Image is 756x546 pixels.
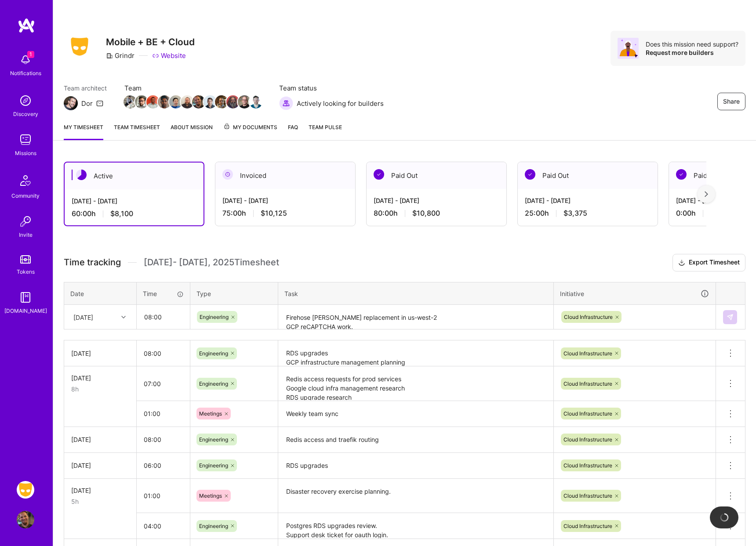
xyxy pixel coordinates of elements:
a: Team Member Avatar [193,94,204,109]
a: Team timesheet [114,123,160,140]
a: User Avatar [15,511,36,528]
span: $8,100 [110,209,133,218]
img: Team Member Avatar [135,95,148,108]
span: Engineering [200,314,229,320]
div: Discovery [13,109,38,119]
input: HH:MM [137,402,190,425]
div: Invite [19,230,33,239]
div: [DATE] [71,435,129,444]
a: My timesheet [64,123,103,140]
div: 8h [71,384,129,394]
img: Team Member Avatar [238,95,251,108]
a: Team Member Avatar [136,94,147,109]
span: Cloud Infrastructure [563,380,612,387]
div: [DOMAIN_NAME] [4,306,47,315]
textarea: RDS upgrades [279,454,552,478]
img: Team Member Avatar [215,95,228,108]
img: Team Architect [64,96,78,110]
th: Type [190,282,278,305]
img: Submit [727,314,734,321]
span: Cloud Infrastructure [563,436,612,443]
span: My Documents [223,123,277,132]
a: Team Member Avatar [227,94,239,109]
div: Missions [15,148,36,158]
div: [DATE] [71,486,129,495]
i: icon Chevron [121,315,126,319]
div: Active [65,163,204,189]
div: [DATE] - [DATE] [222,196,348,205]
div: 25:00 h [525,209,651,218]
span: Team status [279,83,384,93]
a: Team Member Avatar [159,94,170,109]
div: Time [143,289,184,298]
a: My Documents [223,123,277,140]
th: Task [278,282,554,305]
img: logo [18,18,35,33]
i: icon Mail [96,100,103,107]
div: Community [11,191,40,200]
span: Actively looking for builders [297,99,384,108]
input: HH:MM [137,454,190,477]
div: Invoiced [215,162,355,189]
input: HH:MM [137,342,190,365]
span: Meetings [199,492,222,499]
span: Engineering [199,350,228,357]
textarea: Disaster recovery exercise planning. [279,480,552,513]
div: [DATE] [71,349,129,358]
button: Export Timesheet [672,254,745,271]
a: Website [152,51,186,60]
span: $10,125 [261,209,287,218]
div: 75:00 h [222,209,348,218]
input: HH:MM [137,372,190,395]
a: Team Member Avatar [239,94,250,109]
div: Paid Out [518,162,658,189]
span: Team [124,83,262,93]
div: Grindr [106,51,134,60]
div: [DATE] - [DATE] [374,196,499,205]
div: [DATE] - [DATE] [525,196,651,205]
textarea: RDS upgrades GCP infrastructure management planning [279,341,552,366]
img: Team Member Avatar [181,95,194,108]
span: Cloud Infrastructure [563,492,612,499]
div: 80:00 h [374,209,499,218]
img: Team Member Avatar [192,95,205,108]
div: 5h [71,497,129,506]
a: Team Member Avatar [124,94,136,109]
img: loading [720,513,729,522]
span: Team architect [64,83,107,93]
span: Time tracking [64,257,121,268]
img: Paid Out [676,169,687,180]
h3: Mobile + BE + Cloud [106,36,195,47]
div: Dor [81,99,93,108]
div: null [723,310,738,324]
i: icon Download [678,258,685,268]
div: Request more builders [646,48,738,57]
img: User Avatar [17,511,34,528]
img: Invite [17,213,34,230]
div: Initiative [560,289,709,299]
span: [DATE] - [DATE] , 2025 Timesheet [144,257,279,268]
img: Team Member Avatar [249,95,262,108]
img: guide book [17,289,34,306]
img: Team Member Avatar [124,95,137,108]
a: Grindr: Mobile + BE + Cloud [15,481,36,499]
div: [DATE] [71,461,129,470]
span: Engineering [199,436,228,443]
a: Team Pulse [309,123,342,140]
span: Engineering [199,523,228,529]
img: teamwork [17,131,34,148]
textarea: Firehose [PERSON_NAME] replacement in us-west-2 GCP reCAPTCHA work. [279,306,552,329]
img: Active [76,170,87,180]
a: Team Member Avatar [170,94,182,109]
a: Team Member Avatar [216,94,227,109]
input: HH:MM [137,428,190,451]
span: Cloud Infrastructure [563,523,612,529]
img: Avatar [618,38,639,59]
th: Date [64,282,137,305]
img: Team Member Avatar [204,95,217,108]
span: Engineering [199,380,228,387]
span: Team Pulse [309,124,342,130]
div: [DATE] [71,373,129,383]
img: Community [15,170,36,191]
span: Cloud Infrastructure [564,314,613,320]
